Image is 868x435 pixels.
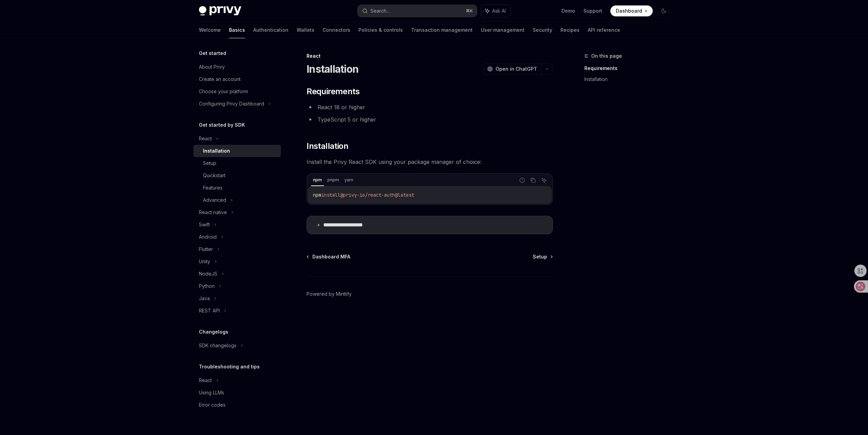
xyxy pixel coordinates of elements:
[193,85,281,98] a: Choose your platform
[583,8,602,14] a: Support
[203,159,216,167] div: Setup
[193,157,281,169] a: Setup
[307,291,352,297] a: Powered by Mintlify
[540,176,548,185] button: Ask AI
[529,176,538,185] button: Copy the contents from the code block
[483,63,541,75] button: Open in ChatGPT
[199,233,217,241] div: Android
[342,176,355,184] div: yarn
[307,253,350,260] a: Dashboard MFA
[203,171,226,180] div: Quickstart
[199,282,215,290] div: Python
[199,389,224,397] div: Using LLMs
[307,102,553,112] li: React 18 or higher
[533,253,547,260] span: Setup
[561,8,575,14] a: Demo
[199,208,227,216] div: React native
[518,176,527,185] button: Report incorrect code
[370,7,390,15] div: Search...
[193,169,281,182] a: Quickstart
[199,363,260,371] h5: Troubleshooting and tips
[199,401,226,409] div: Error codes
[199,257,210,266] div: Unity
[307,141,348,152] span: Installation
[616,8,642,14] span: Dashboard
[466,8,473,14] span: ⌘ K
[199,221,210,229] div: Swift
[199,328,228,336] h5: Changelogs
[311,176,324,184] div: npm
[307,63,358,75] h1: Installation
[199,294,210,303] div: Java
[533,253,552,260] a: Setup
[199,87,248,96] div: Choose your platform
[199,341,236,350] div: SDK changelogs
[203,196,226,204] div: Advanced
[193,61,281,73] a: About Privy
[323,22,350,38] a: Connectors
[199,6,241,16] img: dark logo
[313,192,321,198] span: npm
[584,74,675,85] a: Installation
[193,399,281,411] a: Error codes
[411,22,473,38] a: Transaction management
[193,182,281,194] a: Features
[307,157,553,167] span: Install the Privy React SDK using your package manager of choice:
[325,176,341,184] div: pnpm
[307,86,360,97] span: Requirements
[321,192,340,198] span: install
[199,376,212,384] div: React
[199,270,217,278] div: NodeJS
[199,22,221,38] a: Welcome
[307,115,553,124] li: TypeScript 5 or higher
[658,5,669,16] button: Toggle dark mode
[199,245,213,253] div: Flutter
[357,5,477,17] button: Search...⌘K
[358,22,403,38] a: Policies & controls
[253,22,288,38] a: Authentication
[560,22,580,38] a: Recipes
[193,145,281,157] a: Installation
[480,5,511,17] button: Ask AI
[199,121,245,129] h5: Get started by SDK
[610,5,653,16] a: Dashboard
[496,66,537,72] span: Open in ChatGPT
[297,22,314,38] a: Wallets
[312,253,350,260] span: Dashboard MFA
[199,49,226,57] h5: Get started
[307,53,553,59] div: React
[203,147,230,155] div: Installation
[492,8,506,14] span: Ask AI
[588,22,620,38] a: API reference
[584,63,675,74] a: Requirements
[199,100,264,108] div: Configuring Privy Dashboard
[199,75,241,83] div: Create an account
[199,63,225,71] div: About Privy
[199,307,220,315] div: REST API
[193,387,281,399] a: Using LLMs
[203,184,222,192] div: Features
[229,22,245,38] a: Basics
[481,22,525,38] a: User management
[340,192,414,198] span: @privy-io/react-auth@latest
[591,52,622,60] span: On this page
[193,73,281,85] a: Create an account
[199,135,212,143] div: React
[533,22,552,38] a: Security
